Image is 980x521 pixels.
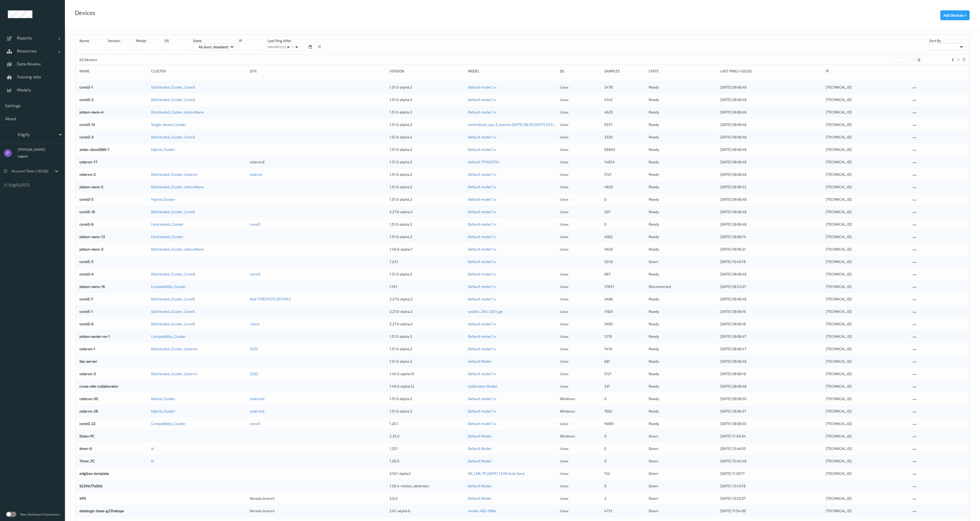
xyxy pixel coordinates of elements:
[151,69,246,74] div: Cluster
[79,185,103,189] a: jetson-nano-5
[560,97,601,102] p: linux
[720,234,822,239] div: [DATE] 09:06:14
[390,209,464,214] div: 2.27.0-alpha.2
[79,421,96,426] a: corei3-22
[79,38,105,43] p: Name
[604,184,645,190] div: 4620
[250,421,260,426] a: corei3
[604,371,645,376] div: 5121
[560,85,601,90] p: linux
[151,396,175,401] a: Hybrid_Cluster
[468,209,496,214] a: Default model 1.x
[250,69,386,74] div: Site
[151,97,195,102] a: Distributed_Cluster_Corei3
[390,371,464,376] div: 1.45.0-alpha.10
[151,110,204,114] a: Distributed_Cluster_JetsonNano
[649,147,717,152] p: ready
[468,122,572,127] a: centralized_cpu_5_epochs [DATE] 06:59 [DATE] 03:59 Auto Save
[649,97,717,102] p: ready
[250,322,259,326] a: check
[151,85,195,89] a: Distributed_Cluster_Corei3
[560,296,601,302] p: linux
[108,38,133,43] p: version
[468,284,496,289] a: Default model 1.x
[649,334,717,339] p: ready
[826,184,907,190] div: [TECHNICAL_ID]
[560,334,601,339] p: linux
[79,160,97,164] a: celeron-17
[468,297,496,301] a: Default model 1.x
[468,347,496,351] a: Default model 1.x
[604,197,645,202] div: 0
[250,347,258,351] a: 3332
[151,284,186,289] a: Compatibility_Cluster
[649,122,717,127] p: ready
[826,97,907,102] div: [TECHNICAL_ID]
[649,209,717,214] p: ready
[604,309,645,314] div: 11601
[79,509,124,513] a: datalogic-base-g23hakspe
[151,322,195,326] a: Distributed_Cluster_Corei5
[79,409,98,413] a: celeron-28
[826,209,907,214] div: [TECHNICAL_ID]
[390,97,464,102] div: 1.51.0-alpha.2
[649,159,717,165] p: ready
[649,259,717,264] p: down
[250,222,260,226] a: corei3
[826,409,907,414] div: [TECHNICAL_ID]
[604,247,645,252] div: 4620
[604,396,645,401] div: 0
[250,409,265,413] a: celeron2
[468,147,496,152] a: Default model 1.x
[720,359,822,364] div: [DATE] 09:06:46
[79,85,93,89] a: corei3-1
[79,471,109,476] a: edgibox-template
[79,322,93,326] a: corei5-6
[151,247,204,251] a: Distributed_Cluster_JetsonNano
[604,296,645,302] div: 3466
[826,384,907,389] div: [TECHNICAL_ID]
[649,396,717,401] p: ready
[468,160,499,164] a: default 1711622154
[390,85,464,90] div: 1.51.0-alpha.2
[390,222,464,227] div: 1.51.0-alpha.2
[468,272,496,276] a: Default model 1.x
[468,496,491,500] a: Default Model
[79,446,92,451] a: timor-lt
[826,69,907,74] div: ip
[390,184,464,190] div: 1.51.0-alpha.2
[151,272,195,276] a: Distributed_Cluster_Corei3
[79,97,93,102] a: corei3-2
[468,334,496,339] a: Default model 1.x
[826,259,907,264] div: [TECHNICAL_ID]
[390,122,464,127] div: 1.51.0-alpha.2
[151,147,175,152] a: Hybrid_Cluster
[79,359,97,363] a: tbe-server
[468,484,491,488] a: Default Model
[468,421,496,426] a: Default model 1.x
[826,234,907,239] div: [TECHNICAL_ID]
[390,69,464,74] div: version
[826,172,907,177] div: [TECHNICAL_ID]
[604,334,645,339] div: 1279
[649,384,717,389] p: ready
[649,234,717,239] p: ready
[929,38,965,43] p: Sort by
[468,247,496,251] a: Default model 1.x
[560,110,601,115] p: linux
[604,346,645,351] div: 7419
[826,346,907,351] div: [TECHNICAL_ID]
[468,172,496,177] a: Default model 1.x
[79,496,86,500] a: XPS
[151,347,197,351] a: Distributed_Cluster_Celeron
[468,322,496,326] a: Default model 1.x
[79,334,110,339] a: jetson-xavier-nx-1
[604,384,645,389] div: 331
[239,38,264,43] p: IP
[560,309,601,314] p: linux
[649,69,717,74] div: State
[604,69,645,74] div: Samples
[604,259,645,264] div: 3240
[250,159,386,165] div: celeron2
[649,409,717,414] p: ready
